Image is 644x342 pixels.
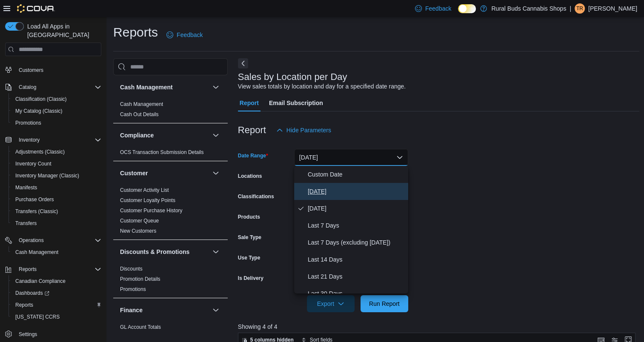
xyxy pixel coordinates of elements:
[570,3,571,14] p: |
[120,187,169,194] span: Customer Activity List
[120,265,143,272] span: Discounts
[575,3,585,14] div: Tiffany Robertson
[12,312,101,322] span: Washington CCRS
[113,264,228,298] div: Discounts & Promotions
[120,324,161,330] a: GL Account Totals
[15,135,43,145] button: Inventory
[120,131,209,140] button: Compliance
[238,82,406,91] div: View sales totals by location and day for a specified date range.
[120,306,209,314] button: Finance
[15,313,60,320] span: [US_STATE] CCRS
[308,288,405,299] span: Last 30 Days
[15,302,33,308] span: Reports
[211,168,221,178] button: Customer
[15,120,41,126] span: Promotions
[2,81,105,93] button: Catalog
[238,173,262,180] label: Locations
[15,64,101,75] span: Customers
[120,83,173,91] h3: Cash Management
[12,288,53,298] a: Dashboards
[308,271,405,282] span: Last 21 Days
[12,288,101,298] span: Dashboards
[307,295,355,312] button: Export
[120,276,160,282] a: Promotion Details
[12,218,40,228] a: Transfers
[24,22,101,39] span: Load All Apps in [GEOGRAPHIC_DATA]
[308,186,405,197] span: [DATE]
[9,117,105,129] button: Promotions
[312,295,349,312] span: Export
[12,171,101,181] span: Inventory Manager (Classic)
[12,106,66,116] a: My Catalog (Classic)
[120,169,148,177] h3: Customer
[12,159,55,169] a: Inventory Count
[120,228,156,234] span: New Customers
[12,194,57,205] a: Purchase Orders
[458,4,476,13] input: Dark Mode
[2,328,105,340] button: Settings
[120,248,189,256] h3: Discounts & Promotions
[19,237,44,244] span: Operations
[12,300,101,310] span: Reports
[238,58,248,68] button: Next
[12,118,101,128] span: Promotions
[9,287,105,299] a: Dashboards
[15,135,101,145] span: Inventory
[120,207,183,214] span: Customer Purchase History
[12,171,83,181] a: Inventory Manager (Classic)
[2,134,105,146] button: Inventory
[425,4,451,13] span: Feedback
[12,94,70,104] a: Classification (Classic)
[238,234,261,241] label: Sale Type
[120,169,209,177] button: Customer
[12,147,68,157] a: Adjustments (Classic)
[120,218,159,224] a: Customer Queue
[286,126,331,134] span: Hide Parameters
[120,286,146,292] a: Promotions
[12,276,101,286] span: Canadian Compliance
[120,101,163,107] a: Cash Management
[15,108,63,114] span: My Catalog (Classic)
[9,194,105,205] button: Purchase Orders
[12,276,69,286] a: Canadian Compliance
[240,94,259,111] span: Report
[12,206,101,217] span: Transfers (Classic)
[2,234,105,246] button: Operations
[19,331,37,338] span: Settings
[120,228,156,234] a: New Customers
[15,290,49,296] span: Dashboards
[113,185,228,239] div: Customer
[15,65,47,75] a: Customers
[491,3,566,14] p: Rural Buds Cannabis Shops
[12,182,101,193] span: Manifests
[12,118,45,128] a: Promotions
[12,147,101,157] span: Adjustments (Classic)
[9,299,105,311] button: Reports
[15,196,54,203] span: Purchase Orders
[294,166,408,294] div: Select listbox
[12,300,37,310] a: Reports
[12,312,63,322] a: [US_STATE] CCRS
[15,329,101,339] span: Settings
[120,131,154,140] h3: Compliance
[120,286,146,293] span: Promotions
[2,63,105,76] button: Customers
[9,158,105,170] button: Inventory Count
[120,149,204,155] a: OCS Transaction Submission Details
[9,205,105,217] button: Transfers (Classic)
[269,94,323,111] span: Email Subscription
[588,3,637,14] p: [PERSON_NAME]
[12,106,101,116] span: My Catalog (Classic)
[15,172,79,179] span: Inventory Manager (Classic)
[9,170,105,182] button: Inventory Manager (Classic)
[12,194,101,205] span: Purchase Orders
[238,214,260,220] label: Products
[113,24,158,41] h1: Reports
[12,247,62,257] a: Cash Management
[120,197,175,203] a: Customer Loyalty Points
[2,263,105,275] button: Reports
[12,218,101,228] span: Transfers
